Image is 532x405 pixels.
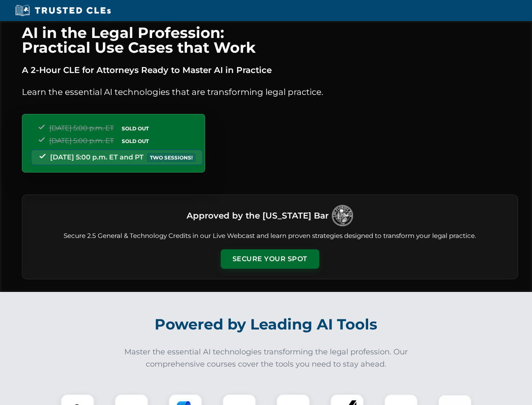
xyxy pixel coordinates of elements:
p: Learn the essential AI technologies that are transforming legal practice. [22,85,518,99]
img: Trusted CLEs [13,4,113,17]
p: A 2-Hour CLE for Attorneys Ready to Master AI in Practice [22,63,518,77]
h3: Approved by the [US_STATE] Bar [187,208,329,223]
span: [DATE] 5:00 p.m. ET [49,124,114,132]
p: Master the essential AI technologies transforming the legal profession. Our comprehensive courses... [119,346,414,370]
span: [DATE] 5:00 p.m. ET [49,137,114,145]
button: Secure Your Spot [221,249,319,269]
h1: AI in the Legal Profession: Practical Use Cases that Work [22,25,518,55]
span: SOLD OUT [119,124,152,133]
span: SOLD OUT [119,137,152,146]
img: Logo [332,205,353,226]
h2: Powered by Leading AI Tools [33,310,500,339]
p: Secure 2.5 General & Technology Credits in our Live Webcast and learn proven strategies designed ... [32,231,508,241]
